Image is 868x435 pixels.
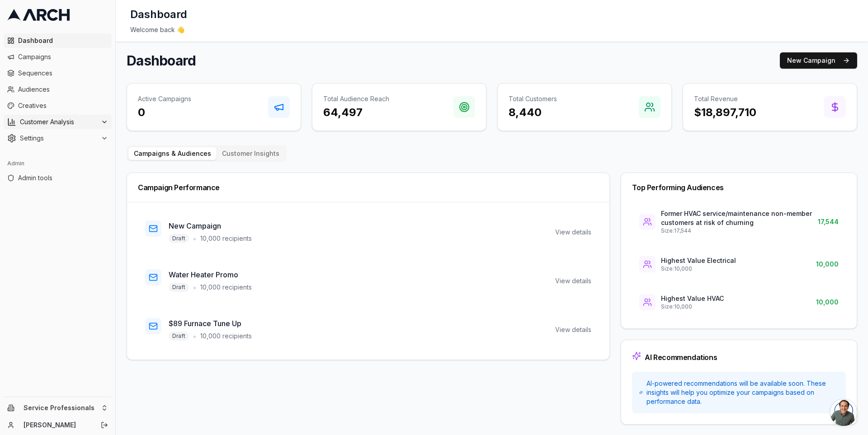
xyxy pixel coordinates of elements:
span: Admin tools [18,173,108,182]
button: Settings [4,131,112,145]
p: Total Customers [509,94,557,103]
div: Top Performing Audiences [632,184,846,191]
span: Sequences [18,69,108,78]
div: View details [555,325,591,334]
a: Audiences [4,82,112,97]
span: AI-powered recommendations will be available soon. These insights will help you optimize your cam... [646,379,839,406]
span: Campaigns [18,52,108,61]
button: Customer Analysis [4,115,112,129]
span: Draft [169,234,189,243]
p: Highest Value HVAC [661,294,724,303]
span: Creatives [18,101,108,110]
button: Customer Insights [217,147,285,160]
span: Settings [20,134,97,143]
a: Creatives [4,98,112,113]
h1: Dashboard [127,52,196,69]
span: 10,000 [816,298,839,307]
span: 17,544 [818,217,839,226]
div: Open chat [830,399,857,426]
h3: $18,897,710 [694,105,756,120]
span: 10,000 recipients [200,332,252,341]
h1: Dashboard [130,7,187,22]
span: Service Professionals [24,404,97,412]
div: Campaign Performance [138,184,599,191]
span: • [193,282,197,293]
span: 10,000 recipients [200,283,252,292]
h3: 64,497 [323,105,389,120]
span: • [193,331,197,341]
h3: Water Heater Promo [169,269,252,280]
a: Dashboard [4,33,112,48]
p: Highest Value Electrical [661,256,736,265]
a: Admin tools [4,171,112,185]
span: 10,000 recipients [200,234,252,243]
span: Customer Analysis [20,117,97,126]
a: Sequences [4,66,112,80]
h3: $89 Furnace Tune Up [169,318,252,329]
span: Draft [169,332,189,341]
div: AI Recommendations [645,354,717,361]
p: Total Audience Reach [323,94,389,103]
p: Total Revenue [694,94,756,103]
p: Size: 10,000 [661,303,724,310]
div: View details [555,276,591,285]
h3: New Campaign [169,220,252,231]
span: Audiences [18,85,108,94]
p: Size: 10,000 [661,265,736,272]
button: Campaigns & Audiences [128,147,217,160]
button: New Campaign [780,52,857,69]
span: Draft [169,283,189,292]
button: Service Professionals [4,401,112,415]
a: Campaigns [4,50,112,64]
span: 10,000 [816,260,839,269]
a: [PERSON_NAME] [24,421,91,430]
div: Admin [4,156,112,171]
p: Size: 17,544 [661,227,818,234]
span: • [193,233,197,244]
h3: 8,440 [509,105,557,120]
h3: 0 [138,105,191,120]
p: Active Campaigns [138,94,191,103]
button: Log out [98,419,111,431]
span: Dashboard [18,36,108,45]
p: Former HVAC service/maintenance non-member customers at risk of churning [661,209,818,227]
div: View details [555,228,591,237]
div: Welcome back 👋 [130,25,854,34]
